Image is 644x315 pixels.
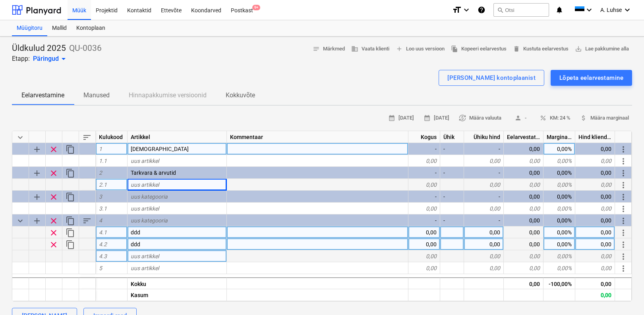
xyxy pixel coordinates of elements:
div: 0,00 [504,167,543,179]
div: 0,00 [504,143,543,155]
span: Dubleeri kategooriat [66,145,75,154]
span: person [514,114,522,122]
button: Kopeeri eelarvestus [448,43,510,55]
span: 9+ [252,5,260,10]
div: 0,00 [504,238,543,250]
div: 0,00 [464,226,504,238]
div: 0,00% [543,215,575,226]
button: [DATE] [385,112,417,124]
div: 0,00 [504,191,543,203]
div: 0,00 [504,277,543,289]
button: KM: 24 % [536,112,574,124]
div: - [464,143,504,155]
span: Rohkem toiminguid [619,264,628,273]
span: Sorteeri read tabelis [82,133,92,142]
span: Vaata klienti [351,44,389,54]
button: [DATE] [420,112,453,124]
div: 0,00 [504,262,543,274]
button: Määra marginaal [577,112,632,124]
span: Rohkem toiminguid [619,252,628,261]
div: 0,00 [504,203,543,215]
div: 0,00 [575,250,615,262]
div: 0,00 [575,226,615,238]
span: Tarkvara & arvutid [131,170,176,176]
div: - [440,215,464,226]
div: - [440,143,464,155]
span: uus artikkel [131,253,159,259]
div: 0,00 [408,238,440,250]
div: - [464,191,504,203]
span: ddd [131,241,140,247]
p: Üldkulud 2025 [12,43,66,54]
div: 0,00 [504,215,543,226]
div: [PERSON_NAME] kontoplaanist [447,73,536,83]
span: Kopeeri eelarvestus [451,44,507,54]
div: 0,00% [543,155,575,167]
span: Määra valuuta [459,114,501,123]
div: Kontoplaan [72,20,110,36]
span: Eemalda rida [49,240,58,249]
a: Mallid [47,20,72,36]
div: Päringud [33,54,68,64]
span: Dubleeri kategooriat [66,168,75,178]
span: Rohkem toiminguid [619,192,628,202]
span: uus artikkel [131,158,159,164]
span: percent [540,114,547,122]
span: Ahenda kõik kategooriad [15,133,25,142]
span: Ahenda kategooria [15,216,25,226]
div: 0,00 [408,226,440,238]
span: Rohkem toiminguid [619,157,628,166]
span: uus kategooria [131,217,168,224]
button: Kustuta eelarvestus [510,43,572,55]
div: Eelarvestatud maksumus [504,131,543,143]
span: Rohkem toiminguid [619,216,628,226]
span: Eemalda rida [49,216,58,226]
div: Artikkel [128,131,227,143]
span: Dubleeri kategooriat [66,216,75,226]
span: [DATE] [424,114,449,123]
span: Eemalda rida [49,168,58,178]
div: - [408,167,440,179]
span: Rohkem toiminguid [619,228,628,238]
span: Dubleeri kategooriat [66,192,75,202]
div: Kokku [128,277,227,289]
div: 0,00 [575,191,615,203]
span: Rohkem toiminguid [619,180,628,190]
div: - [464,167,504,179]
span: arrow_drop_down [59,54,68,64]
div: 0,00 [575,215,615,226]
div: 0,00% [543,179,575,191]
span: attach_money [580,114,587,122]
div: Kogus [408,131,440,143]
div: 0,00 [408,155,440,167]
span: Lisa reale alamkategooria [32,216,42,226]
span: Rohkem toiminguid [619,204,628,214]
span: Lisa reale alamkategooria [32,145,42,154]
div: 0,00 [575,143,615,155]
div: 0,00% [543,167,575,179]
span: Dubleeri rida [66,228,75,238]
div: 0,00 [408,250,440,262]
div: 0,00 [408,179,440,191]
span: Lisa reale alamkategooria [32,168,42,178]
span: Eemalda rida [49,228,58,238]
span: uus artikkel [131,205,159,212]
span: Määra marginaal [580,114,629,123]
span: notes [313,45,320,52]
span: calendar_month [388,114,395,122]
div: Lõpeta eelarvestamine [559,73,623,83]
div: 0,00 [504,155,543,167]
span: Lisa reale alamkategooria [32,192,42,202]
a: Müügitoru [12,20,47,36]
div: 0,00% [543,203,575,215]
div: 0,00 [408,203,440,215]
div: 0,00 [575,167,615,179]
span: add [396,45,403,52]
span: 2 [99,170,102,176]
div: Hind kliendile [575,131,615,143]
div: Vestlusvidin [604,277,644,315]
div: 0,00 [464,262,504,274]
span: Raamatupidamine [131,146,189,152]
span: Kustuta eelarvestus [513,44,569,54]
